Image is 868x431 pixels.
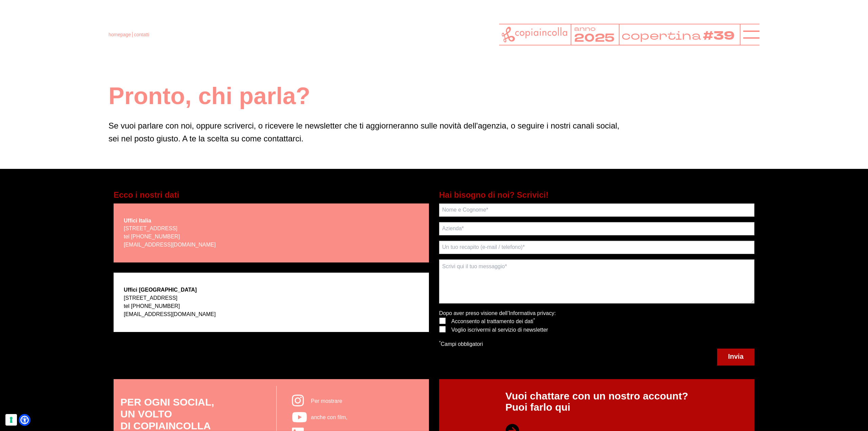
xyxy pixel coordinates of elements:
span: Acconsento al trattamento dei dati [451,318,535,324]
tspan: #39 [704,28,736,45]
input: Un tuo recapito (e-mail / telefono)* [439,241,754,254]
p: Dopo aver preso visione dell’ : [439,309,556,318]
h5: Hai bisogno di noi? Scrivici! [439,189,754,201]
tspan: anno [574,24,596,33]
p: Se vuoi parlare con noi, oppure scriverci, o ricevere le newsletter che ti aggiorneranno sulle no... [108,119,759,145]
h1: Pronto, chi parla? [108,81,759,111]
tspan: 2025 [574,30,615,46]
span: Voglio iscrivermi al servizio di newsletter [451,327,548,333]
p: [STREET_ADDRESS] tel [PHONE_NUMBER] [124,224,216,249]
input: Nome e Cognome* [439,203,754,217]
span: contatti [134,32,149,37]
strong: Uffici Italia [124,218,151,223]
span: Per mostrare [311,398,342,404]
span: anche con film, [311,414,348,420]
button: Invia [717,349,754,366]
a: [EMAIL_ADDRESS][DOMAIN_NAME] [124,242,216,248]
a: Informativa privacy [509,310,554,316]
strong: Uffici [GEOGRAPHIC_DATA] [124,287,197,293]
a: anche con film, [289,409,422,426]
span: Invia [728,353,744,360]
tspan: copertina [622,28,702,44]
a: Open Accessibility Menu [20,416,29,424]
h5: Ecco i nostri dati [114,189,429,201]
input: Azienda* [439,222,754,235]
button: Le tue preferenze relative al consenso per le tecnologie di tracciamento [5,414,17,426]
p: [STREET_ADDRESS] tel [PHONE_NUMBER] [124,294,216,318]
a: Per mostrare [289,393,422,409]
p: Campi obbligatori [439,340,556,349]
a: homepage [108,32,131,37]
a: [EMAIL_ADDRESS][DOMAIN_NAME] [124,311,216,317]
